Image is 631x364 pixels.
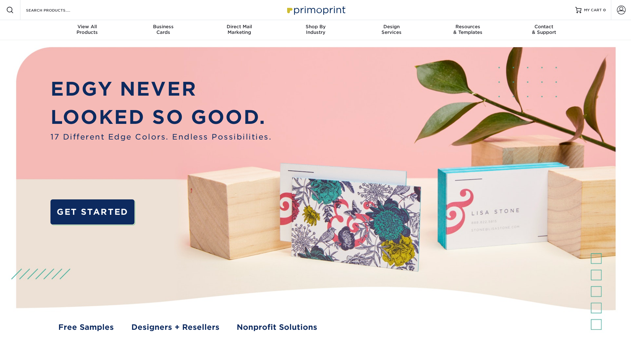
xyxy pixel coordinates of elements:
[237,322,317,333] a: Nonprofit Solutions
[277,20,354,40] a: Shop ByIndustry
[201,20,277,40] a: Direct MailMarketing
[125,24,201,35] div: Cards
[49,24,125,35] div: Products
[49,20,125,40] a: View AllProducts
[49,24,125,29] span: View All
[277,24,354,29] span: Shop By
[58,322,114,333] a: Free Samples
[277,24,354,35] div: Industry
[50,131,272,143] span: 17 Different Edge Colors. Endless Possibilities.
[131,322,219,333] a: Designers + Resellers
[584,8,602,13] span: MY CART
[603,8,606,12] span: 0
[506,20,582,40] a: Contact& Support
[201,24,277,29] span: Direct Mail
[125,24,201,29] span: Business
[50,103,272,131] p: LOOKED SO GOOD.
[430,24,506,35] div: & Templates
[354,24,430,29] span: Design
[506,24,582,29] span: Contact
[50,199,134,224] a: GET STARTED
[506,24,582,35] div: & Support
[430,24,506,29] span: Resources
[50,75,272,103] p: EDGY NEVER
[284,3,347,17] img: Primoprint
[430,20,506,40] a: Resources& Templates
[25,6,87,14] input: SEARCH PRODUCTS.....
[201,24,277,35] div: Marketing
[354,20,430,40] a: DesignServices
[125,20,201,40] a: BusinessCards
[354,24,430,35] div: Services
